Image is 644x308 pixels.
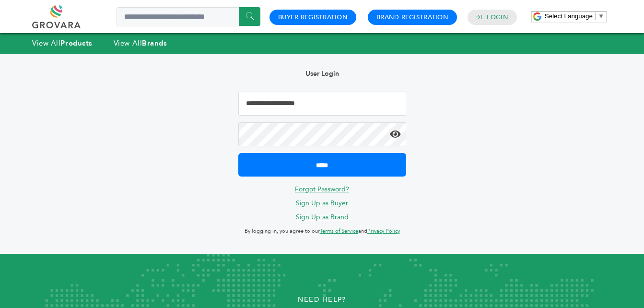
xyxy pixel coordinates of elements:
[60,38,92,48] strong: Products
[598,12,604,20] span: ▼
[320,227,358,235] a: Terms of Service
[545,12,593,20] span: Select Language
[238,92,406,116] input: Email Address
[376,13,448,22] a: Brand Registration
[296,199,348,208] a: Sign Up as Buyer
[296,213,349,222] a: Sign Up as Brand
[367,227,400,235] a: Privacy Policy
[278,13,348,22] a: Buyer Registration
[305,69,339,78] b: User Login
[32,293,612,307] p: Need Help?
[32,38,93,48] a: View AllProducts
[595,12,596,20] span: ​
[295,185,349,194] a: Forgot Password?
[142,38,167,48] strong: Brands
[545,12,604,20] a: Select Language​
[238,225,406,237] p: By logging in, you agree to our and
[114,38,167,48] a: View AllBrands
[117,7,260,26] input: Search a product or brand...
[487,13,508,22] a: Login
[238,122,406,146] input: Password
